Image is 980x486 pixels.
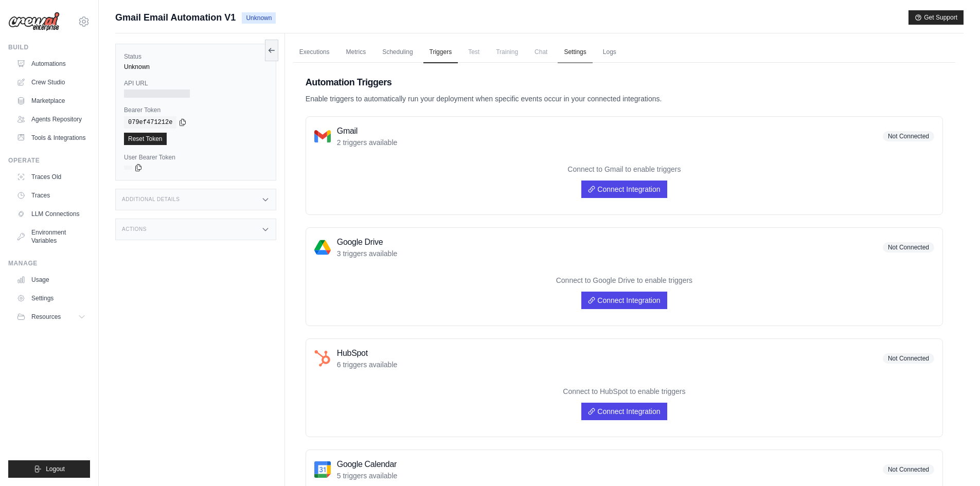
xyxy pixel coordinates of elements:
[12,309,90,325] button: Resources
[12,187,90,204] a: Traces
[314,350,331,367] img: HubSpot
[883,353,934,364] span: Not Connected
[337,137,398,148] p: 2 triggers available
[124,63,268,71] div: Unknown
[490,42,524,62] span: Training is not available until the deployment is complete
[376,42,419,63] a: Scheduling
[12,272,90,288] a: Usage
[337,359,398,370] p: 6 triggers available
[8,259,90,267] div: Manage
[12,224,90,249] a: Environment Variables
[337,125,398,137] h3: Gmail
[883,464,934,475] span: Not Connected
[337,347,398,359] h3: HubSpot
[115,10,236,25] span: Gmail Email Automation V1
[124,52,268,61] label: Status
[242,12,276,24] span: Unknown
[124,116,176,129] code: 079ef471212e
[8,43,90,51] div: Build
[337,248,398,259] p: 3 triggers available
[8,12,60,31] img: Logo
[12,56,90,72] a: Automations
[337,458,398,471] h3: Google Calendar
[12,130,90,146] a: Tools & Integrations
[12,169,90,185] a: Traces Old
[581,403,667,420] a: Connect Integration
[8,156,90,165] div: Operate
[12,111,90,128] a: Agents Repository
[558,42,592,63] a: Settings
[314,461,331,478] img: Google Calendar
[883,131,934,141] span: Not Connected
[12,290,90,307] a: Settings
[908,10,964,25] button: Get Support
[581,292,667,309] a: Connect Integration
[929,437,980,486] iframe: Chat Widget
[337,471,398,481] p: 5 triggers available
[597,42,622,63] a: Logs
[31,313,61,321] span: Resources
[581,181,667,198] a: Connect Integration
[314,164,934,174] p: Connect to Gmail to enable triggers
[528,42,554,62] span: Chat is not available until the deployment is complete
[462,42,486,62] span: Test
[8,460,90,478] button: Logout
[124,133,167,145] a: Reset Token
[122,196,180,203] h3: Additional Details
[124,79,268,87] label: API URL
[124,106,268,114] label: Bearer Token
[314,128,331,145] img: Gmail
[314,239,331,256] img: Google Drive
[340,42,372,63] a: Metrics
[337,236,398,248] h3: Google Drive
[314,386,934,397] p: Connect to HubSpot to enable triggers
[124,153,268,161] label: User Bearer Token
[883,242,934,253] span: Not Connected
[12,74,90,91] a: Crew Studio
[306,94,943,104] p: Enable triggers to automatically run your deployment when specific events occur in your connected...
[306,75,943,89] h2: Automation Triggers
[46,465,65,473] span: Logout
[314,275,934,285] p: Connect to Google Drive to enable triggers
[122,226,147,232] h3: Actions
[423,42,458,63] a: Triggers
[12,206,90,222] a: LLM Connections
[12,93,90,109] a: Marketplace
[293,42,336,63] a: Executions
